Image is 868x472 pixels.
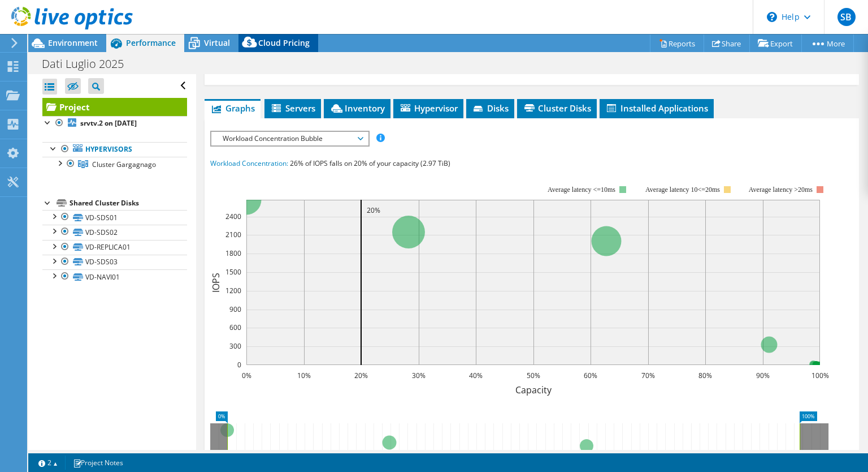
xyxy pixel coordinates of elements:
[210,272,222,292] text: IOPS
[92,160,156,169] span: Cluster Gargagnago
[270,102,315,114] span: Servers
[225,230,241,239] text: 2100
[204,37,230,48] span: Virtual
[42,225,187,239] a: VD-SDS02
[767,12,777,22] svg: \n
[584,371,597,380] text: 60%
[290,158,450,168] span: 26% of IOPS falls on 20% of your capacity (2.97 TiB)
[645,186,720,194] tspan: Average latency 10<=20ms
[65,456,131,470] a: Project Notes
[756,371,770,380] text: 90%
[229,323,241,332] text: 600
[42,240,187,255] a: VD-REPLICA01
[297,371,311,380] text: 10%
[42,116,187,131] a: srvtv.2 on [DATE]
[469,371,483,380] text: 40%
[80,118,137,128] b: srvtv.2 on [DATE]
[42,157,187,171] a: Cluster Gargagnago
[48,37,98,48] span: Environment
[70,196,187,210] div: Shared Cluster Disks
[472,102,509,114] span: Disks
[126,37,176,48] span: Performance
[225,286,241,295] text: 1200
[605,102,708,114] span: Installed Applications
[258,37,310,48] span: Cloud Pricing
[37,58,141,70] h1: Dati Luglio 2025
[837,8,856,26] span: SB
[704,35,750,52] a: Share
[329,102,385,114] span: Inventory
[749,186,813,194] text: Average latency >20ms
[515,384,552,396] text: Capacity
[367,205,380,215] text: 20%
[354,371,368,380] text: 20%
[412,371,426,380] text: 30%
[42,210,187,225] a: VD-SDS01
[641,371,655,380] text: 70%
[225,212,241,221] text: 2400
[811,371,829,380] text: 100%
[42,255,187,269] a: VD-SDS03
[31,456,66,470] a: 2
[229,341,241,351] text: 300
[225,267,241,277] text: 1500
[42,269,187,284] a: VD-NAVI01
[523,102,591,114] span: Cluster Disks
[237,360,241,370] text: 0
[217,132,362,145] span: Workload Concentration Bubble
[698,371,712,380] text: 80%
[399,102,458,114] span: Hypervisor
[210,158,288,168] span: Workload Concentration:
[242,371,251,380] text: 0%
[548,186,615,194] tspan: Average latency <=10ms
[527,371,540,380] text: 50%
[801,35,854,52] a: More
[749,35,802,52] a: Export
[225,248,241,258] text: 1800
[650,35,704,52] a: Reports
[210,102,255,114] span: Graphs
[42,98,187,116] a: Project
[42,142,187,157] a: Hypervisors
[229,304,241,314] text: 900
